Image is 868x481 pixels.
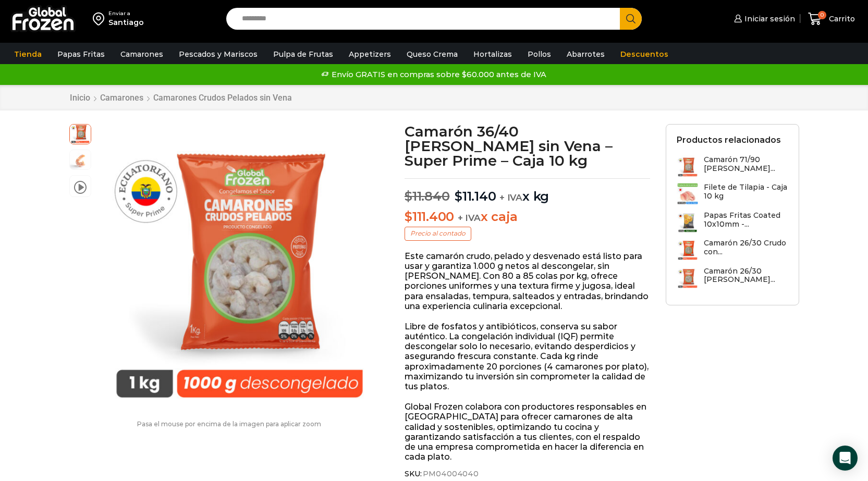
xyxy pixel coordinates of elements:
[704,155,788,173] h3: Camarón 71/90 [PERSON_NAME]...
[405,209,650,225] p: x caja
[405,322,650,391] p: Libre de fosfatos y antibióticos, conserva su sabor auténtico. La congelación individual (IQF) pe...
[468,44,517,64] a: Hortalizas
[677,211,788,233] a: Papas Fritas Coated 10x10mm -...
[405,189,412,204] span: $
[401,44,463,64] a: Queso Crema
[405,189,449,204] bdi: 11.840
[153,93,292,103] a: Camarones Crudos Pelados sin Vena
[818,11,826,19] span: 0
[704,239,788,256] h3: Camarón 26/30 Crudo con...
[405,251,650,311] p: Este camarón crudo, pelado y desvenado está listo para usar y garantiza 1.000 g netos al desconge...
[405,209,412,224] span: $
[677,267,788,289] a: Camarón 26/30 [PERSON_NAME]...
[268,44,338,64] a: Pulpa de Frutas
[677,155,788,178] a: Camarón 71/90 [PERSON_NAME]...
[805,7,858,31] a: 0 Carrito
[405,178,650,204] p: x kg
[742,14,795,24] span: Iniciar sesión
[100,93,144,103] a: Camarones
[704,211,788,229] h3: Papas Fritas Coated 10x10mm -...
[405,227,471,240] p: Precio al contado
[833,446,858,471] div: Open Intercom Messenger
[115,44,168,64] a: Camarones
[405,124,650,168] h1: Camarón 36/40 [PERSON_NAME] sin Vena – Super Prime – Caja 10 kg
[826,14,855,24] span: Carrito
[69,421,389,428] p: Pasa el mouse por encima de la imagen para aplicar zoom
[93,10,108,28] img: address-field-icon.svg
[108,10,144,17] div: Enviar a
[455,189,496,204] bdi: 11.140
[174,44,263,64] a: Pescados y Mariscos
[677,135,781,145] h2: Productos relacionados
[704,183,788,201] h3: Filete de Tilapia - Caja 10 kg
[731,8,795,29] a: Iniciar sesión
[499,192,522,203] span: + IVA
[108,17,144,28] div: Santiago
[69,93,91,103] a: Inicio
[70,150,91,171] span: camaron-sin-cascara
[704,267,788,285] h3: Camarón 26/30 [PERSON_NAME]...
[455,189,462,204] span: $
[344,44,396,64] a: Appetizers
[677,183,788,205] a: Filete de Tilapia - Caja 10 kg
[405,402,650,462] p: Global Frozen colabora con productores responsables en [GEOGRAPHIC_DATA] para ofrecer camarones d...
[405,209,454,224] bdi: 111.400
[52,44,110,64] a: Papas Fritas
[522,44,556,64] a: Pollos
[561,44,610,64] a: Abarrotes
[458,213,481,223] span: + IVA
[69,93,292,103] nav: Breadcrumb
[405,470,650,478] span: SKU:
[421,470,479,478] span: PM04004040
[615,44,674,64] a: Descuentos
[70,123,91,144] span: PM04004040
[620,8,642,30] button: Search button
[9,44,47,64] a: Tienda
[677,239,788,261] a: Camarón 26/30 Crudo con...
